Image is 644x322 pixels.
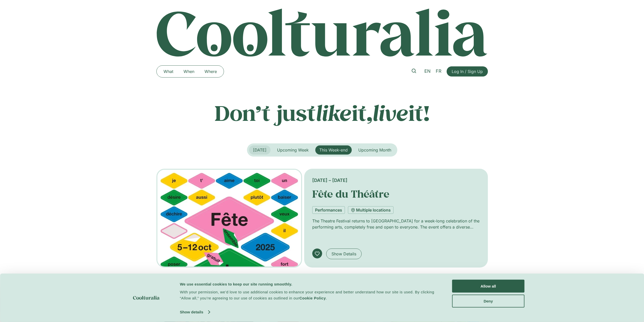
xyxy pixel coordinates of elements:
[447,66,488,77] a: Log In / Sign Up
[436,68,442,74] span: FR
[180,308,210,316] a: Show details
[372,99,408,127] em: live
[312,177,480,184] div: [DATE] – [DATE]
[312,206,345,214] a: Performances
[199,67,222,75] a: Where
[424,68,431,74] span: EN
[156,100,488,125] p: Don’t just it, it!
[277,147,309,153] span: Upcoming Week
[180,290,434,300] span: With your permission, we’d love to use additional cookies to enhance your experience and better u...
[312,218,480,230] p: The Theatre Festival returns to [GEOGRAPHIC_DATA] for a week-long celebration of the performing a...
[312,187,389,200] a: Fête du Théâtre
[452,280,525,293] button: Allow all
[452,294,525,307] button: Deny
[253,147,266,153] span: [DATE]
[178,67,199,75] a: When
[299,296,326,300] a: Cookie Policy
[326,296,327,300] span: .
[133,296,159,300] img: logo
[156,169,302,268] img: Coolturalia - Fête du Théâtre
[433,68,444,75] a: FR
[158,67,222,75] nav: Menu
[452,68,483,74] span: Log In / Sign Up
[316,99,352,127] em: like
[319,147,348,153] span: This Week-end
[331,251,356,257] span: Show Details
[422,68,433,75] a: EN
[358,147,391,153] span: Upcoming Month
[180,281,441,287] div: We use essential cookies to keep our site running smoothly.
[326,249,362,259] a: Show Details
[158,67,178,75] a: What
